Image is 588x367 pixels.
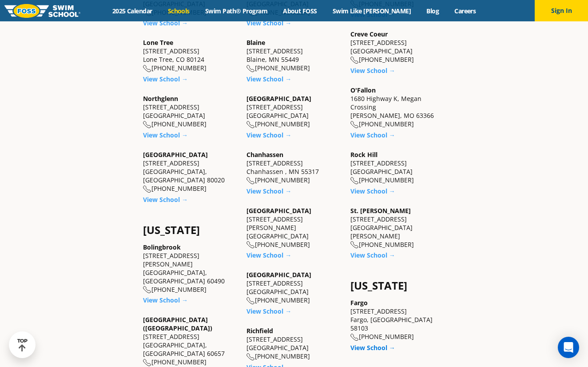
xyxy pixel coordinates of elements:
a: View School → [246,251,291,259]
a: View School → [246,131,291,139]
div: [STREET_ADDRESS] Fargo, [GEOGRAPHIC_DATA] 58103 [PHONE_NUMBER] [350,298,445,341]
a: [GEOGRAPHIC_DATA] [143,150,208,159]
img: location-phone-o-icon.svg [143,121,151,129]
img: location-phone-o-icon.svg [350,177,359,185]
img: location-phone-o-icon.svg [350,241,359,249]
div: [STREET_ADDRESS][PERSON_NAME] [GEOGRAPHIC_DATA] [PHONE_NUMBER] [246,206,341,249]
a: Blog [419,7,447,15]
a: View School → [350,251,395,259]
img: location-phone-o-icon.svg [246,177,255,185]
div: [STREET_ADDRESS] [GEOGRAPHIC_DATA] [PHONE_NUMBER] [246,94,341,129]
a: Lone Tree [143,38,173,47]
div: [STREET_ADDRESS] [GEOGRAPHIC_DATA][PERSON_NAME] [PHONE_NUMBER] [350,206,445,249]
a: [GEOGRAPHIC_DATA] [246,94,311,103]
div: [STREET_ADDRESS] Chanhassen , MN 55317 [PHONE_NUMBER] [246,150,341,185]
a: [GEOGRAPHIC_DATA] [246,206,311,215]
a: View School → [143,75,188,83]
img: location-phone-o-icon.svg [143,286,151,294]
img: location-phone-o-icon.svg [143,186,151,193]
div: [STREET_ADDRESS] [GEOGRAPHIC_DATA] [PHONE_NUMBER] [143,94,238,129]
img: location-phone-o-icon.svg [350,121,359,129]
div: Open Intercom Messenger [558,337,579,358]
div: [STREET_ADDRESS] Blaine, MN 55449 [PHONE_NUMBER] [246,38,341,73]
div: [STREET_ADDRESS] [GEOGRAPHIC_DATA] [PHONE_NUMBER] [350,30,445,64]
img: location-phone-o-icon.svg [246,241,255,249]
div: 1680 Highway K, Megan Crossing [PERSON_NAME], MO 63366 [PHONE_NUMBER] [350,86,445,129]
div: [STREET_ADDRESS][PERSON_NAME] [GEOGRAPHIC_DATA], [GEOGRAPHIC_DATA] 60490 [PHONE_NUMBER] [143,243,238,294]
a: Richfield [246,327,273,335]
div: [STREET_ADDRESS] Lone Tree, CO 80124 [PHONE_NUMBER] [143,38,238,73]
img: location-phone-o-icon.svg [350,334,359,341]
img: FOSS Swim School Logo [4,4,80,18]
img: location-phone-o-icon.svg [246,121,255,129]
a: Swim Like [PERSON_NAME] [325,7,419,15]
a: Blaine [246,38,265,47]
a: View School → [350,187,395,195]
a: [GEOGRAPHIC_DATA] ([GEOGRAPHIC_DATA]) [143,315,212,332]
a: Creve Coeur [350,30,388,38]
div: [STREET_ADDRESS] [GEOGRAPHIC_DATA] [PHONE_NUMBER] [350,150,445,185]
div: TOP [17,338,28,352]
a: About FOSS [275,7,325,15]
a: Bolingbrook [143,243,181,251]
a: 2025 Calendar [104,7,160,15]
a: Fargo [350,298,368,307]
a: View School → [350,66,395,75]
div: [STREET_ADDRESS] [GEOGRAPHIC_DATA], [GEOGRAPHIC_DATA] 60657 [PHONE_NUMBER] [143,315,238,367]
img: location-phone-o-icon.svg [246,353,255,361]
a: View School → [246,19,291,27]
a: Rock Hill [350,150,377,159]
a: View School → [143,19,188,27]
img: location-phone-o-icon.svg [143,359,151,367]
div: [STREET_ADDRESS] [GEOGRAPHIC_DATA], [GEOGRAPHIC_DATA] 80020 [PHONE_NUMBER] [143,150,238,193]
img: location-phone-o-icon.svg [246,297,255,305]
a: View School → [143,195,188,204]
a: Swim Path® Program [197,7,275,15]
a: View School → [143,131,188,139]
a: Northglenn [143,94,178,103]
a: View School → [246,307,291,315]
div: [STREET_ADDRESS] [GEOGRAPHIC_DATA] [PHONE_NUMBER] [246,270,341,305]
h4: [US_STATE] [143,224,238,236]
a: [GEOGRAPHIC_DATA] [246,270,311,279]
a: Careers [447,7,484,15]
a: View School → [246,75,291,83]
a: Chanhassen [246,150,283,159]
a: View School → [143,296,188,304]
img: location-phone-o-icon.svg [143,65,151,73]
img: location-phone-o-icon.svg [246,65,255,73]
img: location-phone-o-icon.svg [350,56,359,64]
a: View School → [350,343,395,352]
a: O'Fallon [350,86,376,94]
a: View School → [246,187,291,195]
a: St. [PERSON_NAME] [350,206,411,215]
a: Schools [160,7,197,15]
h4: [US_STATE] [350,279,445,292]
div: [STREET_ADDRESS] [GEOGRAPHIC_DATA] [PHONE_NUMBER] [246,327,341,361]
a: View School → [350,131,395,139]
